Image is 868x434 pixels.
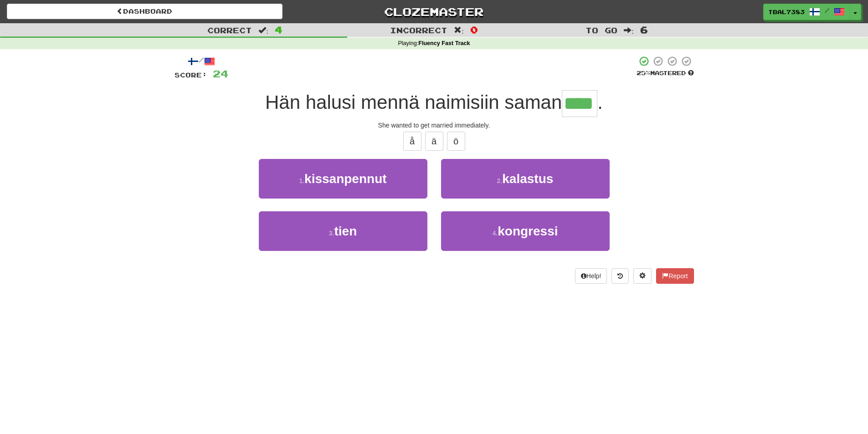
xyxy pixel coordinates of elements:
span: tien [334,224,357,238]
span: 0 [470,24,478,35]
button: 2.kalastus [441,159,610,199]
span: Score: [175,71,207,79]
span: kissanpennut [304,172,386,186]
span: Hän halusi mennä naimisiin saman [265,92,562,113]
span: : [454,26,464,34]
button: å [403,132,421,151]
button: Help! [575,268,607,284]
div: She wanted to get married immediately. [175,121,694,130]
span: Incorrect [390,26,447,35]
span: kongressi [498,224,558,238]
span: tbal7383 [768,8,805,16]
span: 24 [213,68,228,79]
a: Dashboard [7,4,282,19]
button: 1.kissanpennut [259,159,427,199]
span: Correct [207,26,252,35]
button: 3.tien [259,211,427,251]
div: / [175,56,228,67]
a: tbal7383 / [763,4,850,20]
strong: Fluency Fast Track [418,40,470,46]
span: : [258,26,268,34]
button: Round history (alt+y) [611,268,629,284]
span: 25 % [637,69,650,77]
small: 1 . [299,177,304,184]
div: Mastered [637,69,694,77]
small: 4 . [493,230,498,237]
span: 4 [275,24,282,35]
button: 4.kongressi [441,211,610,251]
span: kalastus [502,172,553,186]
span: 6 [640,24,648,35]
a: Clozemaster [296,4,572,20]
span: / [825,7,829,14]
button: ö [447,132,465,151]
span: . [597,92,603,113]
span: : [624,26,634,34]
small: 3 . [329,230,334,237]
small: 2 . [497,177,503,184]
span: To go [586,26,617,35]
button: Report [656,268,693,284]
button: ä [425,132,443,151]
